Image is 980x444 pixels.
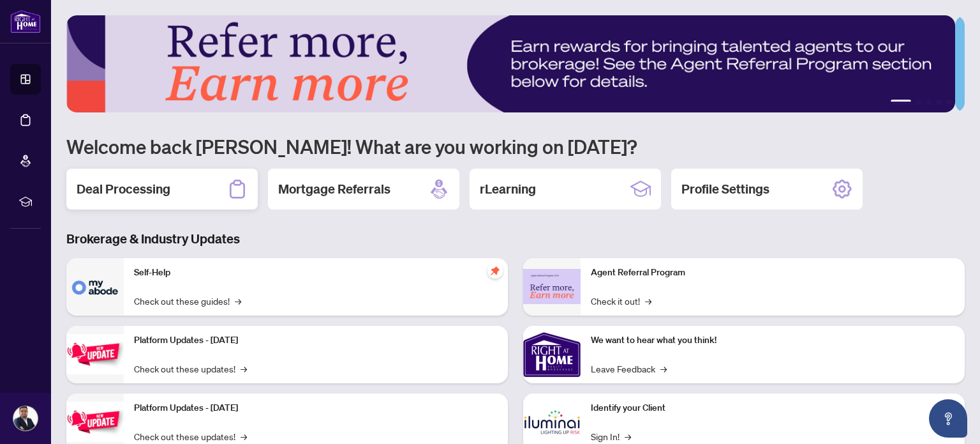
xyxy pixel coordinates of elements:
img: Agent Referral Program [523,269,581,304]
p: Identify your Client [591,401,954,415]
h2: rLearning [480,180,536,198]
span: → [241,362,247,376]
h2: Deal Processing [77,180,170,198]
img: Self-Help [66,258,124,316]
img: logo [10,10,41,33]
a: Leave Feedback→ [591,362,667,376]
button: 4 [937,100,942,105]
button: 1 [891,100,911,105]
button: Open asap [929,399,967,438]
span: → [660,362,667,376]
span: pushpin [487,263,503,279]
button: 3 [926,100,932,105]
h3: Brokerage & Industry Updates [66,230,965,248]
a: Check out these guides!→ [134,294,241,308]
span: → [645,294,651,308]
a: Check out these updates!→ [134,429,247,443]
span: → [625,429,631,443]
img: Profile Icon [13,406,38,431]
img: Platform Updates - July 21, 2025 [66,334,124,374]
p: Platform Updates - [DATE] [134,333,498,348]
h2: Mortgage Referrals [278,180,390,198]
img: We want to hear what you think! [523,326,581,383]
img: Platform Updates - July 8, 2025 [66,402,124,442]
a: Check out these updates!→ [134,362,247,376]
p: Self-Help [134,266,498,280]
img: Slide 0 [66,15,955,112]
h2: Profile Settings [681,180,769,198]
p: Platform Updates - [DATE] [134,401,498,415]
p: Agent Referral Program [591,266,954,280]
button: 2 [916,100,921,105]
p: We want to hear what you think! [591,333,954,348]
a: Sign In!→ [591,429,631,443]
a: Check it out!→ [591,294,651,308]
span: → [235,294,241,308]
h1: Welcome back [PERSON_NAME]! What are you working on [DATE]? [66,134,965,158]
button: 5 [947,100,952,105]
span: → [241,429,247,443]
